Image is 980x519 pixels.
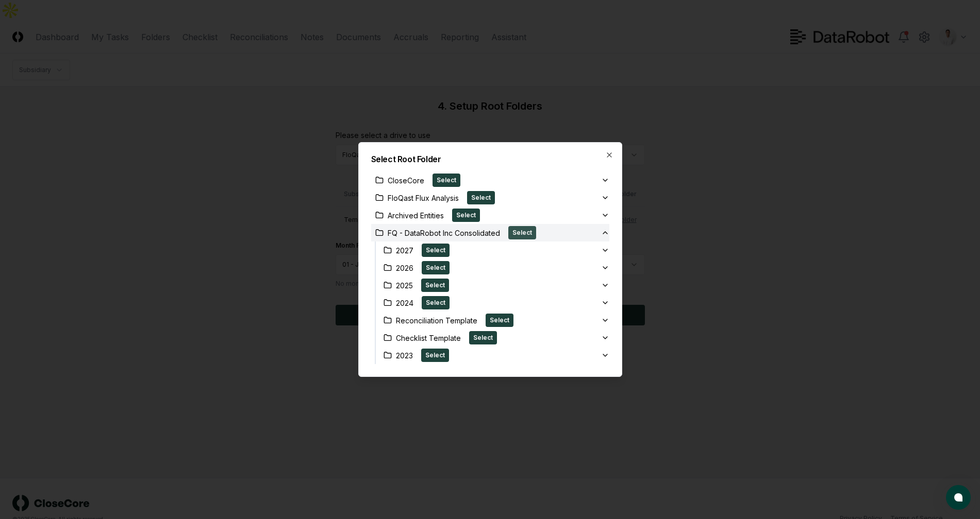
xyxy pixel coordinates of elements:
button: Select [433,174,460,187]
button: 2027Select [379,241,609,259]
button: 2025Select [379,276,609,294]
div: 2024 [384,298,413,308]
div: 2026 [384,263,413,273]
button: Select [422,244,450,257]
button: 2023Select [379,347,609,364]
div: FQ - DataRobot Inc ConsolidatedSelect [371,241,609,364]
button: CloseCoreSelect [371,171,609,189]
div: Reconciliation Template [384,315,477,326]
div: Checklist Template [384,333,461,343]
div: Archived Entities [375,210,444,221]
button: Reconciliation TemplateSelect [379,312,609,329]
div: CloseCore [375,175,424,186]
div: 2027 [384,245,413,256]
button: FloQast Flux AnalysisSelect [371,189,609,206]
button: Select [469,331,497,344]
button: Select [422,261,450,274]
button: Archived EntitiesSelect [371,206,609,224]
button: Select [486,314,513,327]
button: Select [467,191,495,204]
div: FQ - DataRobot Inc Consolidated [375,228,500,238]
button: Select [421,279,449,292]
button: Checklist TemplateSelect [379,329,609,347]
div: FloQast Flux Analysis [375,193,459,203]
div: 2023 [384,350,413,361]
h2: Select Root Folder [371,155,609,163]
button: Select [452,209,480,222]
button: 2024Select [379,294,609,312]
button: Select [508,226,536,239]
button: FQ - DataRobot Inc ConsolidatedSelect [371,224,609,241]
div: 2025 [384,280,413,291]
button: Select [421,349,449,362]
button: Select [422,296,450,309]
button: 2026Select [379,259,609,276]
